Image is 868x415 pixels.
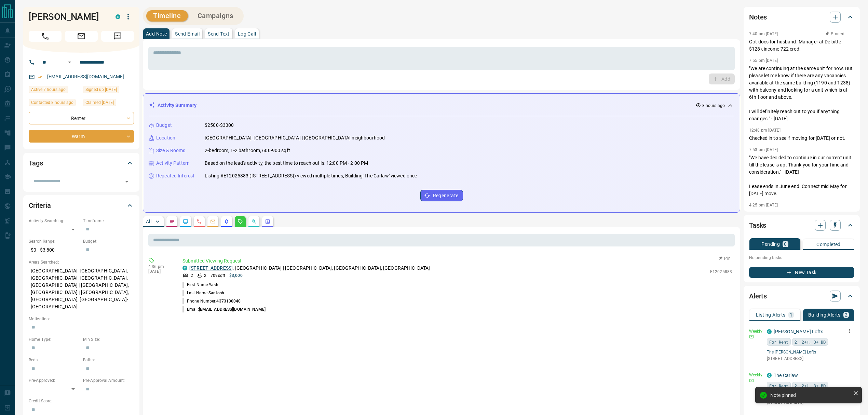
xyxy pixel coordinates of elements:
p: 2-bedroom, 1-2 bathroom, 600-900 sqft [205,147,290,154]
span: Message [101,31,134,42]
p: $0 - $3,800 [29,244,80,256]
span: [EMAIL_ADDRESS][DOMAIN_NAME] [199,307,266,312]
button: Open [66,58,74,66]
a: The [PERSON_NAME] Lofts [767,350,854,354]
p: 2 [845,312,847,317]
p: 1 [790,312,792,317]
div: Tasks [749,217,854,233]
p: Completed [816,242,841,247]
p: $3,000 [229,272,243,279]
p: , [GEOGRAPHIC_DATA] | [GEOGRAPHIC_DATA], [GEOGRAPHIC_DATA], [GEOGRAPHIC_DATA] [189,265,430,272]
div: condos.ca [116,14,120,19]
button: New Task [749,267,854,278]
p: Credit Score: [29,398,134,404]
p: Email: [182,306,266,312]
p: Motivation: [29,316,134,322]
span: Yash [209,282,218,287]
p: 0 [784,242,787,246]
p: Log Call [238,31,256,36]
p: Location [156,134,175,142]
p: 709 sqft [211,272,225,279]
p: [GEOGRAPHIC_DATA], [GEOGRAPHIC_DATA], [GEOGRAPHIC_DATA], [GEOGRAPHIC_DATA], [GEOGRAPHIC_DATA] | [... [29,265,134,312]
p: Min Size: [83,336,134,343]
div: Sun Feb 16 2025 [83,99,134,108]
p: Weekly [749,372,763,378]
p: Pre-Approved: [29,377,80,384]
div: Sun Feb 16 2025 [83,86,134,95]
span: Signed up [DATE] [85,86,117,93]
p: Activity Pattern [156,160,190,167]
a: [PERSON_NAME] Lofts [774,329,824,334]
p: Areas Searched: [29,259,134,265]
svg: Email [749,378,754,383]
span: Santosh [208,291,224,295]
p: Building Alerts [808,312,841,317]
p: Actively Searching: [29,218,80,224]
p: 7:40 pm [DATE] [749,31,778,36]
svg: Notes [169,219,175,224]
h2: Tags [29,158,43,169]
svg: Email [749,334,754,339]
div: Criteria [29,197,134,214]
p: Phone Number: [182,298,241,304]
p: Weekly [749,328,763,334]
button: Open [122,177,132,186]
div: Tue Oct 14 2025 [29,99,80,108]
svg: Listing Alerts [224,219,229,224]
p: Budget [156,122,172,129]
p: $2500-$3300 [205,122,234,129]
p: Listing Alerts [756,312,786,317]
h2: Tasks [749,220,766,231]
p: [GEOGRAPHIC_DATA], [GEOGRAPHIC_DATA] | [GEOGRAPHIC_DATA] neighbourhood [205,134,385,142]
button: Timeline [146,10,188,22]
p: Last Name: [182,290,224,296]
span: Active 7 hours ago [31,86,66,93]
p: 8 hours ago [702,103,725,109]
p: 4:36 pm [148,264,172,269]
svg: Emails [210,219,216,224]
a: The Carlaw [774,373,798,378]
p: Budget: [83,238,134,244]
p: Send Text [208,31,230,36]
div: Tags [29,155,134,171]
svg: Email Verified [38,75,42,79]
span: 2, 2+1, 3+ BD [795,382,826,389]
p: Baths: [83,357,134,363]
a: [STREET_ADDRESS] [189,265,233,271]
div: Notes [749,9,854,25]
button: Campaigns [191,10,240,22]
span: Email [65,31,98,42]
h2: Criteria [29,200,51,211]
div: Warm [29,130,134,143]
p: Size & Rooms [156,147,186,154]
p: All [146,219,151,224]
div: Renter [29,112,134,124]
p: Pre-Approval Amount: [83,377,134,384]
svg: Calls [196,219,202,224]
p: E12025883 [710,269,732,275]
p: 7:53 pm [DATE] [749,147,778,152]
p: No pending tasks [749,253,854,263]
h2: Alerts [749,291,767,302]
p: Search Range: [29,238,80,244]
div: Note pinned [770,392,850,398]
p: Activity Summary [158,102,196,109]
p: Pending [761,242,780,246]
p: 12:48 pm [DATE] [749,128,781,133]
div: Activity Summary8 hours ago [149,99,734,112]
p: Home Type: [29,336,80,343]
span: Call [29,31,62,42]
svg: Requests [238,219,243,224]
p: 2 [204,272,206,279]
p: Checked in to see if moving for [DATE] or not. [749,135,854,142]
p: Timeframe: [83,218,134,224]
button: Regenerate [420,190,463,201]
h1: [PERSON_NAME] [29,11,105,22]
p: "We are continuing at the same unit for now. But please let me know if there are any vacancies av... [749,65,854,122]
div: condos.ca [182,266,187,270]
p: Got docs for husband. Manager at Deloitte $128k income 722 cred. [749,38,854,53]
p: Add Note [146,31,167,36]
p: 7:55 pm [DATE] [749,58,778,63]
p: "We have decided to continue in our current unit till the lease is up. Thank you for your time an... [749,154,854,197]
svg: Agent Actions [265,219,270,224]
